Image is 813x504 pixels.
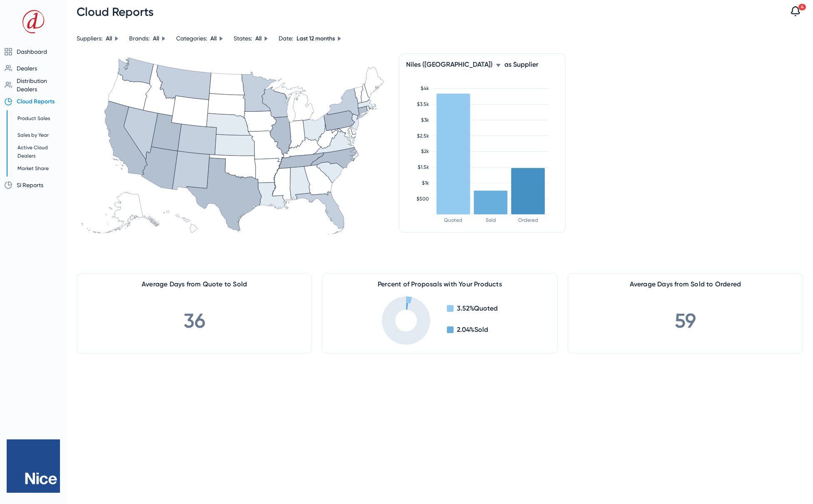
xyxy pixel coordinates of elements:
[457,304,498,312] div: 3.52%
[17,78,47,93] span: Distribution Dealers
[322,273,557,288] mat-card-title: Percent of Proposals with Your Products
[474,304,498,312] span: Quoted
[234,35,252,42] span: States:
[17,165,49,171] span: Market Share
[416,196,429,202] text: $500
[474,326,488,333] span: Sold
[7,439,60,493] img: Nice_638029146015176805.png
[279,35,293,42] span: Date:
[17,182,43,188] span: SI Reports
[176,35,207,42] span: Categories:
[17,48,47,55] span: Dashboard
[17,65,37,72] span: Dealers
[17,115,50,121] span: Product Sales
[297,35,335,42] span: Last 12 months
[106,35,112,42] span: All
[422,180,429,186] text: $1k
[486,217,496,223] text: Sold
[17,98,55,105] span: Cloud Reports
[17,132,49,138] span: Sales by Year
[568,273,803,288] mat-card-title: Average Days from Sold to Ordered
[518,217,538,223] text: Ordered
[153,35,159,42] span: All
[418,164,429,170] text: $1.5k
[255,35,262,42] span: All
[129,35,150,42] span: Brands:
[444,217,462,223] text: Quoted
[504,60,546,68] span: as Supplier
[421,148,429,154] text: $2k
[675,309,696,333] span: 59
[421,117,429,123] text: $3k
[77,5,154,19] span: Cloud Reports
[406,60,493,68] span: Niles ([GEOGRAPHIC_DATA])
[417,133,429,139] text: $2.5k
[77,273,312,288] mat-card-title: Average Days from Quote to Sold
[457,326,488,333] div: 2.04%
[421,85,429,91] text: $4k
[17,145,48,159] span: Active Cloud Dealers
[184,309,205,333] span: 36
[77,35,102,42] span: Suppliers:
[417,101,429,107] text: $3.5k
[210,35,217,42] span: All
